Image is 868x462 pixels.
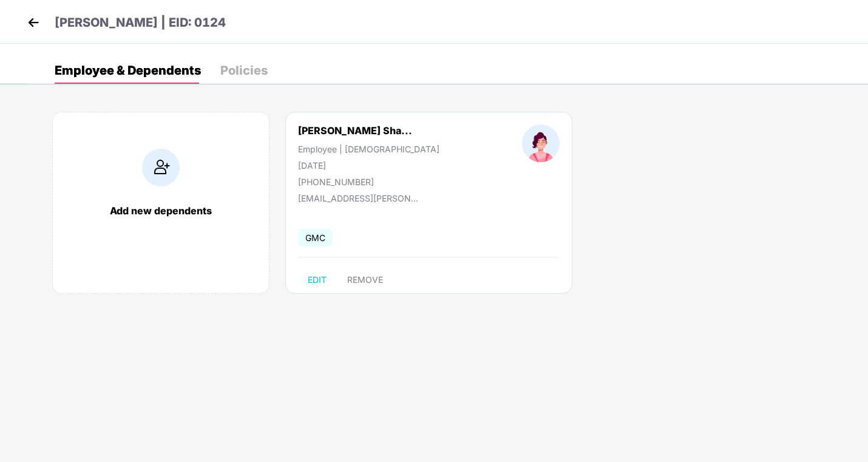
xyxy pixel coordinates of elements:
button: REMOVE [337,270,393,290]
img: addIcon [142,149,180,186]
div: [DATE] [298,160,439,171]
img: profileImage [522,124,560,162]
div: Add new dependents [65,205,257,217]
div: [PERSON_NAME] Sha... [298,124,412,137]
p: [PERSON_NAME] | EID: 0124 [55,13,226,32]
span: GMC [298,229,333,246]
div: Policies [220,64,268,76]
div: [PHONE_NUMBER] [298,177,439,187]
img: back [24,13,42,32]
span: REMOVE [347,275,383,285]
span: EDIT [308,275,327,285]
div: Employee | [DEMOGRAPHIC_DATA] [298,144,439,154]
div: [EMAIL_ADDRESS][PERSON_NAME] [298,193,419,203]
button: EDIT [298,270,336,290]
div: Employee & Dependents [55,64,201,76]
